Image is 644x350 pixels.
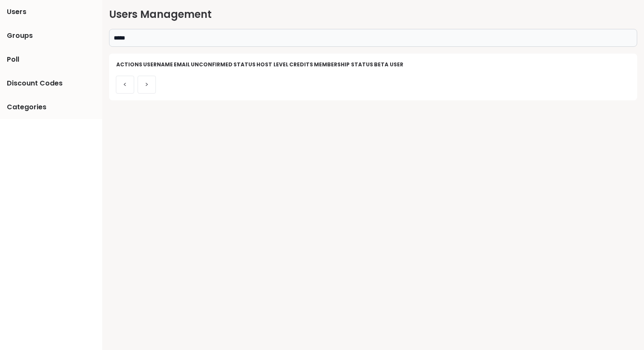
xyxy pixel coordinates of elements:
[116,60,143,69] th: Actions
[109,7,637,22] h2: Users Management
[138,76,156,94] button: >
[374,60,404,69] th: Beta User
[143,60,173,69] th: Username
[289,60,313,69] th: credits
[7,7,26,17] span: Users
[7,31,33,41] span: Groups
[173,60,190,69] th: Email
[7,102,46,112] span: Categories
[7,54,19,65] span: Poll
[7,78,63,88] span: Discount Codes
[190,60,233,69] th: Unconfirmed
[313,60,374,69] th: Membership Status
[256,60,289,69] th: Host Level
[116,76,134,94] button: <
[233,60,256,69] th: Status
